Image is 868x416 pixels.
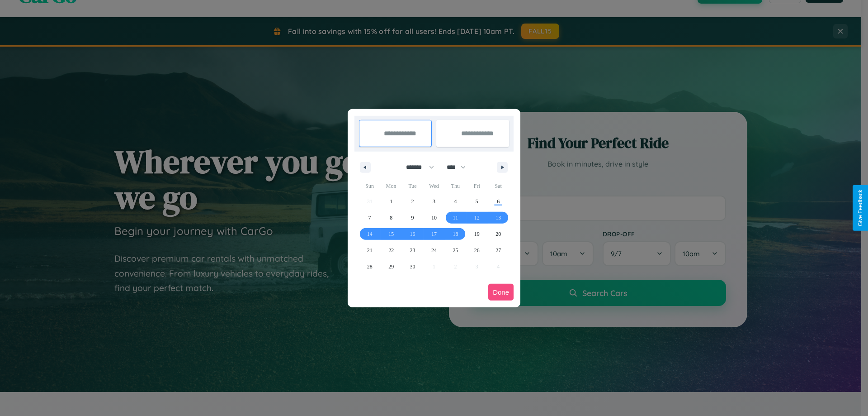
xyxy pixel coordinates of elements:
[488,210,509,226] button: 13
[453,226,458,242] span: 18
[445,226,466,242] button: 18
[423,193,444,210] button: 3
[410,242,415,258] span: 23
[402,226,423,242] button: 16
[402,210,423,226] button: 9
[390,193,392,210] span: 1
[359,258,380,275] button: 28
[476,193,478,210] span: 5
[488,242,509,258] button: 27
[388,258,394,275] span: 29
[380,210,401,226] button: 8
[474,210,480,226] span: 12
[466,242,487,258] button: 26
[495,210,501,226] span: 13
[495,242,501,258] span: 27
[411,193,414,210] span: 2
[488,179,509,193] span: Sat
[380,258,401,275] button: 29
[411,210,414,226] span: 9
[431,226,437,242] span: 17
[445,210,466,226] button: 11
[423,210,444,226] button: 10
[367,226,373,242] span: 14
[445,193,466,210] button: 4
[431,210,437,226] span: 10
[445,242,466,258] button: 25
[495,226,501,242] span: 20
[453,242,458,258] span: 25
[402,258,423,275] button: 30
[359,226,380,242] button: 14
[466,193,487,210] button: 5
[380,179,401,193] span: Mon
[423,242,444,258] button: 24
[466,226,487,242] button: 19
[380,193,401,210] button: 1
[466,179,487,193] span: Fri
[474,226,480,242] span: 19
[466,210,487,226] button: 12
[488,193,509,210] button: 6
[368,210,371,226] span: 7
[388,242,394,258] span: 22
[454,193,457,210] span: 4
[410,258,415,275] span: 30
[431,242,437,258] span: 24
[380,242,401,258] button: 22
[488,226,509,242] button: 20
[857,190,863,226] div: Give Feedback
[497,193,500,210] span: 6
[453,210,458,226] span: 11
[433,193,435,210] span: 3
[380,226,401,242] button: 15
[402,179,423,193] span: Tue
[423,226,444,242] button: 17
[390,210,392,226] span: 8
[388,226,394,242] span: 15
[367,242,373,258] span: 21
[359,179,380,193] span: Sun
[474,242,480,258] span: 26
[488,284,514,301] button: Done
[402,242,423,258] button: 23
[423,179,444,193] span: Wed
[410,226,415,242] span: 16
[445,179,466,193] span: Thu
[359,242,380,258] button: 21
[359,210,380,226] button: 7
[402,193,423,210] button: 2
[367,258,373,275] span: 28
